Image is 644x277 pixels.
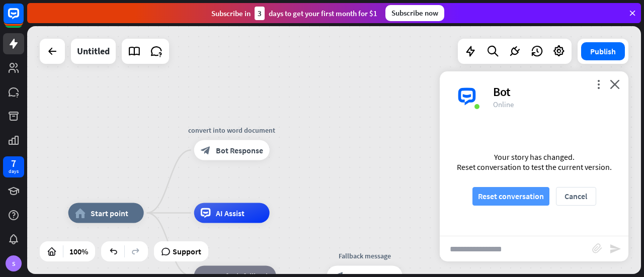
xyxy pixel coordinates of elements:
[385,5,444,21] div: Subscribe now
[609,243,621,255] i: send
[581,42,625,60] button: Publish
[255,7,265,20] div: 3
[9,168,19,175] div: days
[3,156,24,177] a: 7 days
[6,255,22,271] div: S
[211,7,377,20] div: Subscribe in days to get your first month for $1
[216,208,245,218] span: AI Assist
[457,162,612,172] div: Reset conversation to test the current version.
[8,4,38,34] button: Open LiveChat chat widget
[493,84,616,100] div: Bot
[594,79,603,89] i: more_vert
[610,79,620,89] i: close
[11,159,16,168] div: 7
[66,243,91,259] div: 100%
[91,208,128,218] span: Start point
[187,125,277,135] div: convert into word document
[77,39,110,64] div: Untitled
[201,145,211,155] i: block_bot_response
[556,187,596,206] button: Cancel
[75,208,86,218] i: home_2
[319,251,410,261] div: Fallback message
[592,243,602,253] i: block_attachment
[173,243,201,259] span: Support
[493,100,616,109] div: Online
[457,152,612,162] div: Your story has changed.
[472,187,549,206] button: Reset conversation
[216,145,263,155] span: Bot Response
